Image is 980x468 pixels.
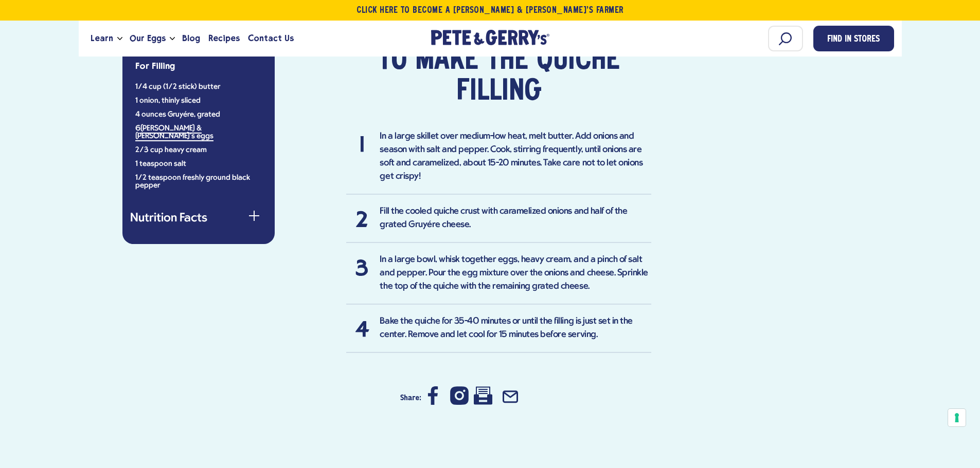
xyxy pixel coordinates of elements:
span: Our Eggs [130,32,166,45]
span: Contact Us [248,32,294,45]
span: Recipes [208,32,240,45]
a: Recipes [204,25,244,52]
a: Our Eggs [126,25,170,52]
a: [PERSON_NAME] & [PERSON_NAME]'s eggs [135,124,213,141]
input: Search [768,26,803,51]
a: Blog [178,25,204,52]
strong: For Filling [135,61,175,71]
h2: To make the quiche filling [346,46,651,107]
li: In a large skillet over medium-low heat, melt butter. Add onions and season with salt and pepper.... [346,130,651,195]
a: Find in Stores [813,26,894,51]
li: In a large bowl, whisk together eggs, heavy cream, and a pinch of salt and pepper. Pour the egg m... [346,253,651,305]
a: Contact Us [244,25,298,52]
a: Learn [86,25,117,52]
h3: Share: [400,384,421,413]
li: 6 [135,125,262,140]
span: Learn [91,32,113,45]
li: 2/3 cup heavy cream [135,146,262,154]
li: Fill the cooled quiche crust with caramelized onions and half of the grated Gruyére cheese. [346,205,651,243]
button: Nutrition Facts [130,213,267,225]
li: Bake the quiche for 35-40 minutes or until the filling is just set in the center. Remove and let ... [346,315,651,353]
li: 1 onion, thinly sliced [135,97,262,105]
li: 1/2 teaspoon freshly ground black pepper [135,174,262,190]
span: Blog [182,32,200,45]
li: 1 teaspoon salt [135,160,262,168]
span: Find in Stores [827,33,880,47]
button: Your consent preferences for tracking technologies [948,409,966,426]
button: Open the dropdown menu for Our Eggs [170,37,175,41]
li: 1/4 cup (1/2 stick) butter [135,83,262,91]
li: 4 ounces Gruyére, grated [135,111,262,119]
a: Share by Email [501,399,520,407]
button: Open the dropdown menu for Learn [117,37,122,41]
